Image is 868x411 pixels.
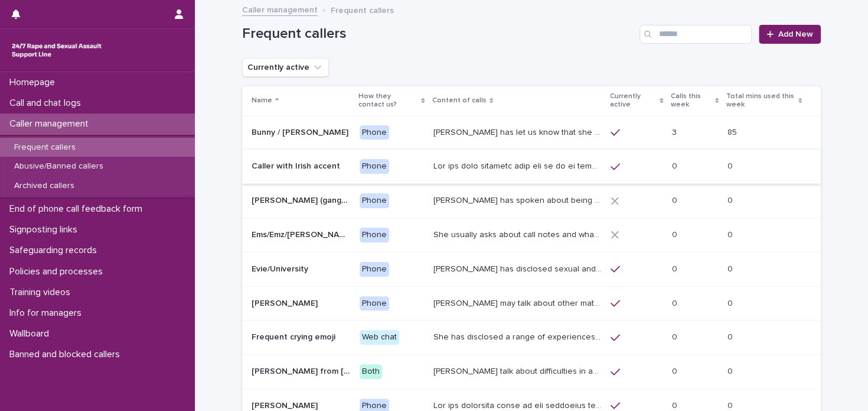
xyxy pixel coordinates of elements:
[671,90,713,112] p: Calls this week
[360,364,382,379] div: Both
[433,296,604,309] p: Frances may talk about other matters including her care, and her unhappiness with the care she re...
[727,125,739,138] p: 85
[358,90,419,112] p: How they contact us?
[433,262,604,274] p: Evie has disclosed sexual and emotional abuse from a female friend at university which has been h...
[360,296,389,311] div: Phone
[5,245,106,256] p: Safeguarding records
[672,262,680,274] p: 0
[252,159,342,171] p: Caller with Irish accent
[672,296,680,309] p: 0
[672,364,680,377] p: 0
[433,399,604,411] p: She has described abuse in her childhood from an uncle and an older sister. The abuse from her un...
[331,3,394,16] p: Frequent callers
[360,228,389,242] div: Phone
[672,228,680,240] p: 0
[639,25,752,44] input: Search
[242,115,821,150] tr: Bunny / [PERSON_NAME]Bunny / [PERSON_NAME] Phone[PERSON_NAME] has let us know that she is in her ...
[672,399,680,411] p: 0
[5,118,98,130] p: Caller management
[727,296,735,309] p: 0
[727,330,735,342] p: 0
[5,143,85,153] p: Frequent callers
[252,330,338,342] p: Frequent crying emoji
[5,308,91,319] p: Info for managers
[433,125,604,138] p: Bunny has let us know that she is in her 50s, and lives in Devon. She has talked through experien...
[672,193,680,206] p: 0
[672,330,680,342] p: 0
[252,228,353,240] p: Ems/Emz/[PERSON_NAME]
[609,90,657,112] p: Currently active
[242,184,821,218] tr: [PERSON_NAME] (gang-related)[PERSON_NAME] (gang-related) Phone[PERSON_NAME] has spoken about bein...
[252,262,311,274] p: Evie/University
[727,364,735,377] p: 0
[672,125,679,138] p: 3
[5,266,112,277] p: Policies and processes
[433,330,604,342] p: She has disclosed a range of experiences of ongoing and past sexual violence, including being rap...
[5,287,80,298] p: Training videos
[242,58,329,77] button: Currently active
[242,355,821,389] tr: [PERSON_NAME] from [GEOGRAPHIC_DATA][PERSON_NAME] from [GEOGRAPHIC_DATA] Both[PERSON_NAME] talk a...
[5,181,84,191] p: Archived callers
[360,262,389,277] div: Phone
[432,94,487,107] p: Content of calls
[252,193,353,206] p: [PERSON_NAME] (gang-related)
[727,399,735,411] p: 0
[242,286,821,321] tr: [PERSON_NAME][PERSON_NAME] Phone[PERSON_NAME] may talk about other matters including her care, an...
[360,159,389,174] div: Phone
[360,330,399,345] div: Web chat
[252,399,320,411] p: [PERSON_NAME]
[5,161,113,171] p: Abusive/Banned callers
[727,262,735,274] p: 0
[9,38,104,62] img: rhQMoQhaT3yELyF149Cw
[672,159,680,171] p: 0
[5,224,87,235] p: Signposting links
[242,2,318,16] a: Caller management
[433,193,604,206] p: Elizabeth has spoken about being recently raped by a close friend whom she describes as dangerous...
[727,159,735,171] p: 0
[5,98,90,109] p: Call and chat logs
[242,218,821,252] tr: Ems/Emz/[PERSON_NAME]Ems/Emz/[PERSON_NAME] PhoneShe usually asks about call notes and what the co...
[727,193,735,206] p: 0
[433,364,604,377] p: Jane may talk about difficulties in accessing the right support service, and has also expressed b...
[5,77,64,88] p: Homepage
[252,296,320,309] p: [PERSON_NAME]
[242,150,821,184] tr: Caller with Irish accentCaller with Irish accent PhoneLor ips dolo sitametc adip eli se do ei tem...
[5,203,152,215] p: End of phone call feedback form
[252,94,272,107] p: Name
[252,125,351,138] p: Bunny / [PERSON_NAME]
[727,228,735,240] p: 0
[5,328,58,339] p: Wallboard
[433,228,604,240] p: She usually asks about call notes and what the content will be at the start of the call. When she...
[433,159,604,171] p: She may also describe that she is in an abusive relationship. She has described being owned by th...
[242,25,635,43] h1: Frequent callers
[360,125,389,140] div: Phone
[759,25,821,44] a: Add New
[5,349,129,360] p: Banned and blocked callers
[778,30,813,38] span: Add New
[252,364,353,377] p: [PERSON_NAME] from [GEOGRAPHIC_DATA]
[360,193,389,208] div: Phone
[242,321,821,355] tr: Frequent crying emojiFrequent crying emoji Web chatShe has disclosed a range of experiences of on...
[242,252,821,286] tr: Evie/UniversityEvie/University Phone[PERSON_NAME] has disclosed sexual and emotional abuse from a...
[726,90,795,112] p: Total mins used this week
